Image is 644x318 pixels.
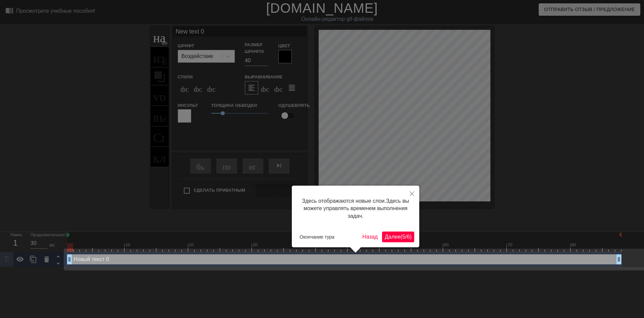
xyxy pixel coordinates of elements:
ya-tr-span: ( [400,234,402,240]
button: Назад [360,232,380,242]
button: Окончание тура [297,232,337,242]
ya-tr-span: Назад [362,234,378,240]
ya-tr-span: Здесь вы можете управлять временем выполнения задач. [304,198,409,219]
button: Далее [382,232,414,242]
ya-tr-span: Здесь отображаются новые слои. [302,198,386,204]
ya-tr-span: Далее [385,234,400,240]
ya-tr-span: / [405,234,407,240]
button: Закрыть [405,186,419,201]
ya-tr-span: 5 [402,234,405,240]
ya-tr-span: ) [410,234,412,240]
ya-tr-span: 6 [407,234,410,240]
